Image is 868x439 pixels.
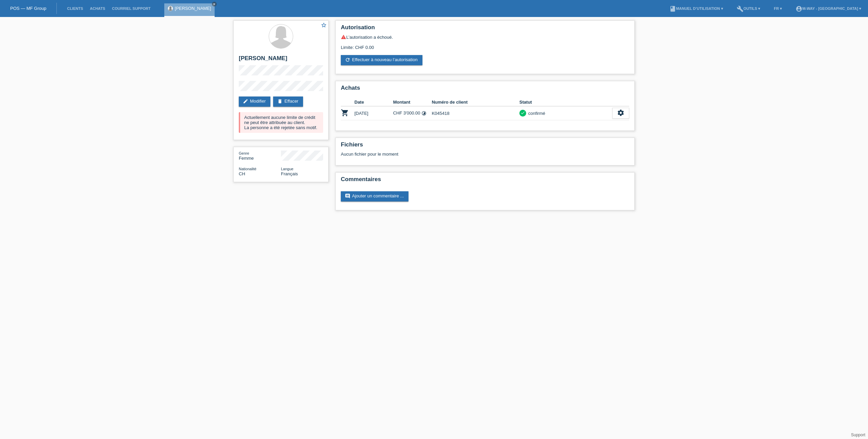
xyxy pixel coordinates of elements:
[10,6,46,11] a: POS — MF Group
[64,6,86,11] a: Clients
[341,191,408,201] a: commentAjouter un commentaire ...
[281,171,298,176] span: Français
[212,2,217,6] a: close
[341,152,549,157] div: Aucun fichier pour le moment
[393,98,432,106] th: Montant
[213,2,216,6] i: close
[617,109,624,117] i: settings
[239,171,245,176] span: Suisse
[281,167,294,171] span: Langue
[341,40,629,50] div: Limite: CHF 0.00
[519,98,612,106] th: Statut
[239,151,281,161] div: Femme
[175,6,211,11] a: [PERSON_NAME]
[341,34,629,40] div: L’autorisation a échoué.
[273,96,303,107] a: deleteEffacer
[520,110,525,115] i: check
[321,22,327,29] a: star_border
[432,98,519,106] th: Numéro de client
[239,151,249,155] span: Genre
[770,6,785,11] a: FR ▾
[421,111,427,116] i: 48 versements
[345,57,350,63] i: refresh
[737,5,744,12] i: build
[277,99,283,104] i: delete
[239,167,256,171] span: Nationalité
[341,55,422,65] a: refreshEffectuer à nouveau l’autorisation
[354,106,393,120] td: [DATE]
[432,106,519,120] td: K045418
[666,6,727,11] a: bookManuel d’utilisation ▾
[341,34,346,40] i: warning
[796,5,802,12] i: account_circle
[243,99,248,104] i: edit
[341,24,629,34] h2: Autorisation
[792,6,865,11] a: account_circlem-way - [GEOGRAPHIC_DATA] ▾
[239,112,323,133] div: Actuellement aucune limite de crédit ne peut être attribuée au client. La personne a été rejetée ...
[108,6,154,11] a: Courriel Support
[851,433,865,437] a: Support
[669,5,676,12] i: book
[345,193,350,199] i: comment
[321,22,327,28] i: star_border
[341,176,629,186] h2: Commentaires
[341,141,629,152] h2: Fichiers
[393,106,432,120] td: CHF 3'000.00
[341,109,349,117] i: POSP00003049
[733,6,764,11] a: buildOutils ▾
[341,85,629,95] h2: Achats
[354,98,393,106] th: Date
[239,96,270,107] a: editModifier
[526,110,545,117] div: confirmé
[86,6,108,11] a: Achats
[239,55,323,65] h2: [PERSON_NAME]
